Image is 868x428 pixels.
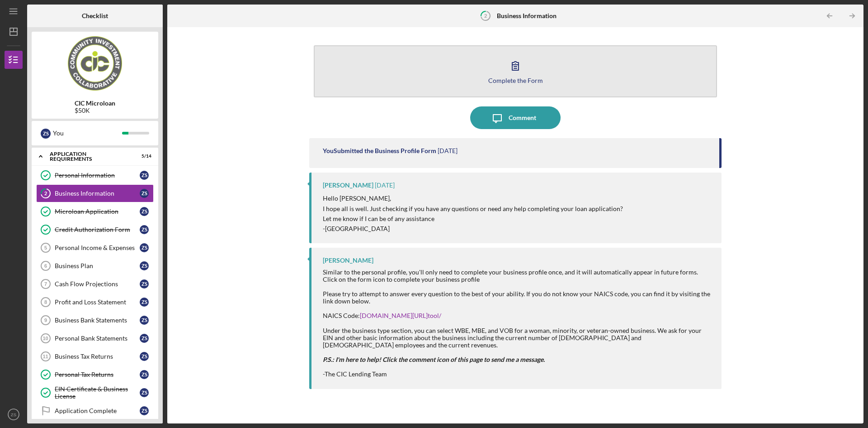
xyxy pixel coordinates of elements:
[50,151,129,162] div: APPLICATION REQUIREMENTS
[36,293,154,311] a: 8Profit and Loss StatementZS
[36,202,154,221] a: Microloan ApplicationZS
[42,336,48,341] tspan: 10
[323,193,623,203] p: Hello [PERSON_NAME],
[323,327,712,349] div: Under the business type section, you can select WBE, MBE, and VOB for a woman, minority, or veter...
[314,45,717,97] button: Complete the Form
[55,371,140,378] div: Personal Tax Returns
[323,269,712,320] div: Similar to the personal profile, you'll only need to complete your business profile once, and it ...
[36,384,154,402] a: EIN Certificate & Business LicenseZS
[55,353,140,360] div: Business Tax Returns
[140,406,149,415] div: Z S
[55,298,140,306] div: Profit and Loss Statement
[438,147,458,154] time: 2025-08-06 20:06
[140,171,149,180] div: Z S
[323,147,436,154] div: You Submitted the Business Profile Form
[44,245,47,250] tspan: 5
[497,12,557,19] b: Business Information
[140,261,149,270] div: Z S
[36,311,154,329] a: 9Business Bank StatementsZS
[36,347,154,365] a: 11Business Tax ReturnsZS
[140,189,149,198] div: Z S
[11,412,16,417] text: ZS
[55,190,140,197] div: Business Information
[44,281,47,287] tspan: 7
[55,335,140,342] div: Personal Bank Statements
[140,207,149,216] div: Z S
[323,224,623,234] p: -[GEOGRAPHIC_DATA]
[44,263,47,269] tspan: 6
[36,402,154,420] a: Application CompleteZS
[5,405,23,423] button: ZS
[44,299,47,305] tspan: 8
[323,182,373,189] div: [PERSON_NAME]
[484,13,487,19] tspan: 2
[55,407,140,414] div: Application Complete
[140,298,149,307] div: Z S
[323,356,545,363] em: P.S.: I'm here to help! Click the comment icon of this page to send me a message.
[140,370,149,379] div: Z S
[323,204,623,214] p: I hope all is well. Just checking if you have any questions or need any help completing your loan...
[55,317,140,324] div: Business Bank Statements
[140,388,149,397] div: Z S
[140,243,149,252] div: Z S
[509,106,536,129] div: Comment
[42,354,48,359] tspan: 11
[140,316,149,325] div: Z S
[55,226,140,233] div: Credit Authorization Form
[36,275,154,293] a: 7Cash Flow ProjectionsZS
[53,125,122,141] div: You
[55,280,140,288] div: Cash Flow Projections
[140,225,149,234] div: Z S
[44,191,47,197] tspan: 2
[140,279,149,289] div: Z S
[470,106,561,129] button: Comment
[375,182,395,189] time: 2025-08-04 19:30
[75,100,115,107] b: CIC Microloan
[135,154,151,159] div: 5 / 14
[36,329,154,347] a: 10Personal Bank StatementsZS
[82,12,108,19] b: Checklist
[140,352,149,361] div: Z S
[323,370,712,378] div: -The CIC Lending Team
[75,107,115,114] div: $50K
[323,214,623,224] p: Let me know if I can be of any assistance
[323,257,373,264] div: [PERSON_NAME]
[44,317,47,323] tspan: 9
[36,184,154,202] a: 2Business InformationZS
[488,77,543,84] div: Complete the Form
[55,385,140,400] div: EIN Certificate & Business License
[55,262,140,269] div: Business Plan
[55,208,140,215] div: Microloan Application
[41,129,51,139] div: Z S
[55,244,140,251] div: Personal Income & Expenses
[55,172,140,179] div: Personal Information
[36,166,154,184] a: Personal InformationZS
[36,257,154,275] a: 6Business PlanZS
[140,334,149,343] div: Z S
[360,312,441,319] a: [DOMAIN_NAME][URL]tool/
[32,36,158,91] img: Product logo
[36,365,154,384] a: Personal Tax ReturnsZS
[36,239,154,257] a: 5Personal Income & ExpensesZS
[36,221,154,239] a: Credit Authorization FormZS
